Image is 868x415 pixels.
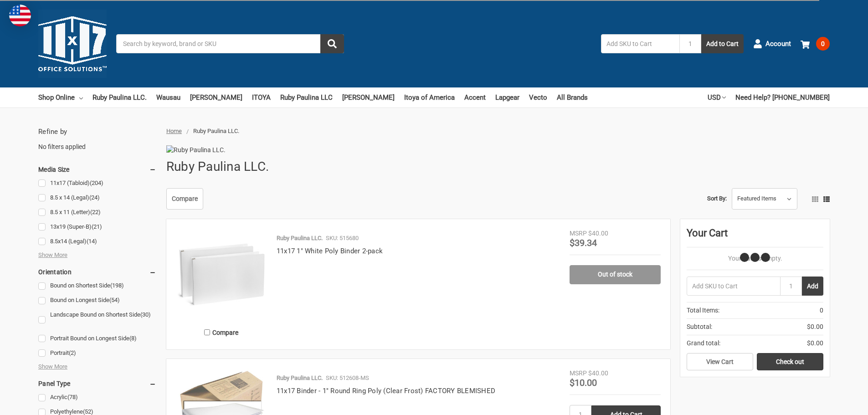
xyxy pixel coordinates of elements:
[570,377,597,388] span: $10.00
[110,282,124,289] span: (198)
[820,306,823,315] span: 0
[708,87,726,108] a: USD
[570,369,587,378] div: MSRP
[557,87,588,108] a: All Brands
[176,325,267,340] label: Compare
[687,254,823,263] p: Your Cart Is Empty.
[807,322,823,332] span: $0.00
[38,127,156,151] div: No filters applied
[92,87,147,108] a: Ruby Paulina LLC.
[280,87,333,108] a: Ruby Paulina LLC
[83,408,93,415] span: (52)
[252,87,271,108] a: ITOYA
[89,194,100,201] span: (24)
[38,266,156,277] h5: Orientation
[38,221,156,233] a: 13x19 (Super-B)
[166,188,203,210] a: Compare
[801,32,830,56] a: 0
[277,247,383,255] a: 11x17 1" White Poly Binder 2-pack
[38,236,156,248] a: 8.5x14 (Legal)
[38,206,156,219] a: 8.5 x 11 (Letter)
[588,369,608,377] span: $40.00
[69,349,76,356] span: (2)
[588,230,608,237] span: $40.00
[277,387,495,395] a: 11x17 Binder - 1" Round Ring Poly (Clear Frost) FACTORY BLEMISHED
[38,10,107,78] img: 11x17.com
[156,87,180,108] a: Wausau
[326,234,359,243] p: SKU: 515680
[701,34,744,53] button: Add to Cart
[38,294,156,307] a: Bound on Longest Side
[570,265,661,284] a: Out of stock
[166,128,182,134] a: Home
[166,155,269,179] h1: Ruby Paulina LLC.
[687,322,712,332] span: Subtotal:
[38,87,83,108] a: Shop Online
[193,128,239,134] span: Ruby Paulina LLC.
[570,237,597,248] span: $39.34
[38,192,156,204] a: 8.5 x 14 (Legal)
[90,179,103,186] span: (204)
[765,39,791,49] span: Account
[38,127,156,137] h5: Refine by
[67,394,78,400] span: (78)
[326,374,369,383] p: SKU: 512608-MS
[38,378,156,389] h5: Panel Type
[90,209,101,215] span: (22)
[816,37,830,51] span: 0
[277,234,323,243] p: Ruby Paulina LLC.
[38,391,156,404] a: Acrylic
[277,374,323,383] p: Ruby Paulina LLC.
[495,87,519,108] a: Lapgear
[38,164,156,175] h5: Media Size
[707,192,727,205] label: Sort By:
[38,362,67,371] span: Show More
[342,87,395,108] a: [PERSON_NAME]
[570,229,587,238] div: MSRP
[190,87,242,108] a: [PERSON_NAME]
[404,87,455,108] a: Itoya of America
[687,225,823,247] div: Your Cart
[129,335,137,342] span: (8)
[807,338,823,348] span: $0.00
[116,34,344,53] input: Search by keyword, brand or SKU
[601,34,679,53] input: Add SKU to Cart
[87,238,97,245] span: (14)
[793,390,868,415] iframe: Google Customer Reviews
[109,297,120,303] span: (54)
[38,280,156,292] a: Bound on Shortest Side
[92,223,102,230] span: (21)
[38,347,156,359] a: Portrait
[204,329,210,335] input: Compare
[687,338,720,348] span: Grand total:
[38,177,156,190] a: 11x17 (Tabloid)
[176,229,267,320] img: 11x17 1" White Poly Binder 2-pack
[9,5,31,26] img: duty and tax information for United States
[38,333,156,345] a: Portrait Bound on Longest Side
[687,353,753,370] a: View Cart
[140,311,151,318] span: (30)
[464,87,486,108] a: Accent
[38,251,67,260] span: Show More
[687,306,719,315] span: Total Items:
[802,277,823,296] button: Add
[687,277,780,296] input: Add SKU to Cart
[166,145,253,155] img: Ruby Paulina LLC.
[38,309,156,330] a: Landscape Bound on Shortest Side
[529,87,547,108] a: Vecto
[753,32,791,56] a: Account
[757,353,823,370] a: Check out
[735,87,830,108] a: Need Help? [PHONE_NUMBER]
